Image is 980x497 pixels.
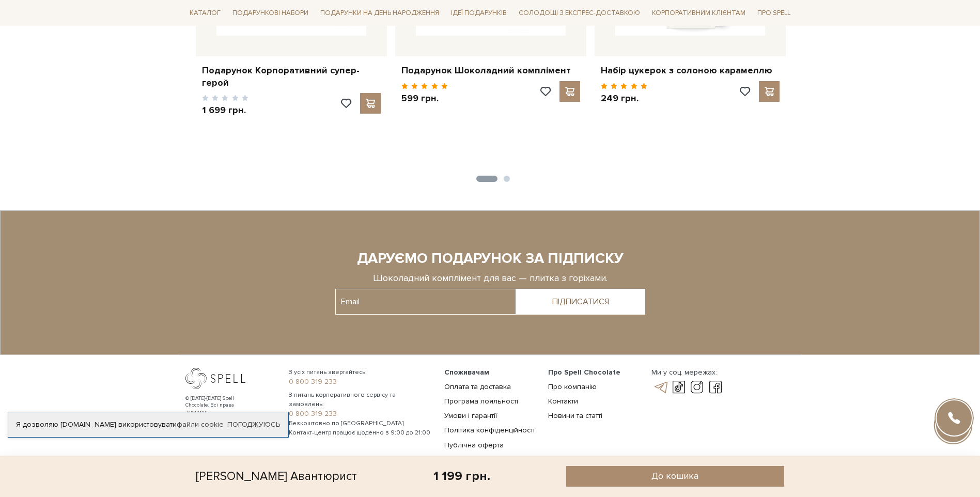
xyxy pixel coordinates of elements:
button: 2 of 2 [504,176,510,182]
p: 599 грн. [401,92,448,104]
a: Про компанію [548,382,597,391]
button: До кошика [566,466,784,487]
span: Подарункові набори [228,5,313,21]
a: Умови і гарантії [444,411,497,420]
span: Безкоштовно по [GEOGRAPHIC_DATA] [289,419,432,428]
span: Подарунки на День народження [316,5,443,21]
a: Публічна оферта [444,441,504,449]
a: telegram [651,381,669,394]
a: instagram [688,381,706,394]
span: Про Spell Chocolate [548,368,620,377]
a: 0 800 319 233 [289,409,432,418]
span: До кошика [651,470,698,482]
span: Про Spell [753,5,795,21]
a: Подарунок Корпоративний супер-герой [202,65,381,89]
a: Контакти [548,397,578,406]
div: Я дозволяю [DOMAIN_NAME] використовувати [8,420,288,429]
span: Контакт-центр працює щоденно з 9:00 до 21:00 [289,428,432,438]
a: Новини та статті [548,411,602,420]
a: Програма лояльності [444,397,518,406]
div: Ми у соц. мережах: [651,368,724,377]
button: 1 of 2 [476,176,497,182]
a: Подарунок Шоколадний комплімент [401,65,580,76]
a: Солодощі з експрес-доставкою [515,4,644,22]
div: [PERSON_NAME] Авантюрист [196,466,357,487]
span: Споживачам [444,368,489,377]
a: файли cookie [177,420,224,429]
div: 1 199 грн. [433,468,490,484]
a: 0 800 319 233 [289,377,432,386]
p: 1 699 грн. [202,104,249,116]
a: Набір цукерок з солоною карамеллю [601,65,780,76]
a: tik-tok [670,381,688,394]
span: Ідеї подарунків [447,5,511,21]
span: Каталог [185,5,225,21]
a: Оплата та доставка [444,382,511,391]
span: З усіх питань звертайтесь: [289,368,432,377]
div: © [DATE]-[DATE] Spell Chocolate. Всі права захищені [185,395,255,415]
a: Погоджуюсь [227,420,280,429]
p: 249 грн. [601,92,648,104]
a: Політика конфіденційності [444,426,535,434]
span: З питань корпоративного сервісу та замовлень: [289,391,432,409]
a: Корпоративним клієнтам [648,4,750,22]
a: facebook [707,381,724,394]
